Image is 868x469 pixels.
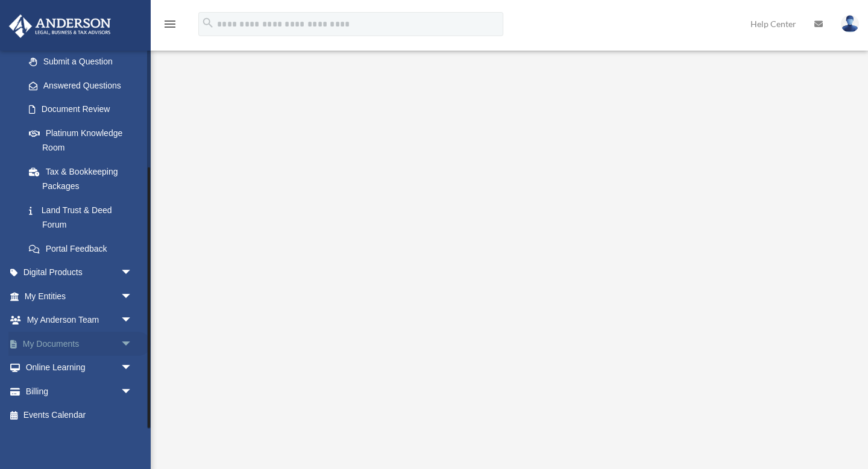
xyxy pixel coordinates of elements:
a: Submit a Question [17,50,151,74]
a: Answered Questions [17,73,151,98]
a: Online Learningarrow_drop_down [8,356,151,380]
a: Events Calendar [8,403,151,427]
img: Anderson Advisors Platinum Portal [5,14,115,38]
a: Land Trust & Deed Forum [17,198,151,237]
a: Tax & Bookkeeping Packages [17,160,151,198]
a: Platinum Knowledge Room [17,121,151,160]
span: arrow_drop_down [121,308,145,333]
a: My Anderson Teamarrow_drop_down [8,308,151,332]
span: arrow_drop_down [121,379,145,404]
iframe: <span data-mce-type="bookmark" style="display: inline-block; width: 0px; overflow: hidden; line-h... [183,70,834,431]
a: Digital Productsarrow_drop_down [8,261,151,285]
span: arrow_drop_down [121,332,145,356]
a: menu [163,21,177,31]
i: menu [163,17,177,31]
span: arrow_drop_down [121,284,145,309]
img: User Pic [841,15,859,33]
a: Billingarrow_drop_down [8,379,151,403]
i: search [201,16,215,30]
a: Document Review [17,98,151,122]
a: Portal Feedback [17,237,151,261]
span: arrow_drop_down [121,261,145,285]
a: My Entitiesarrow_drop_down [8,284,151,308]
a: My Documentsarrow_drop_down [8,332,151,356]
span: arrow_drop_down [121,356,145,380]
